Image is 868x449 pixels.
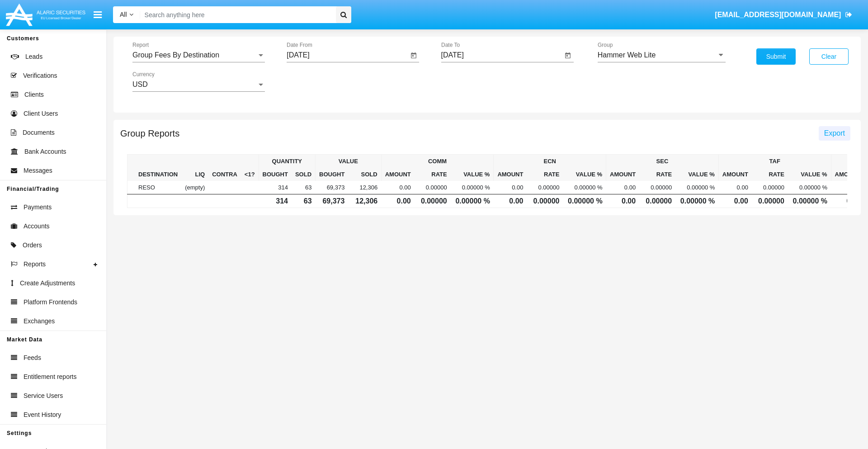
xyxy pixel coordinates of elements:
td: 0.00 [494,181,527,194]
td: 0.00 [718,181,752,194]
span: Create Adjustments [20,279,75,288]
th: QUANTITY [259,155,315,168]
span: Messages [24,166,52,175]
h5: Group Reports [120,130,179,137]
span: Orders [23,241,42,250]
td: 0.00000 % [675,194,718,208]
th: ECN [494,155,606,168]
span: Bank Accounts [24,147,66,156]
td: 0.00000 [415,194,451,208]
th: Bought [316,168,349,181]
span: USD [132,80,148,88]
button: Clear [809,48,849,65]
span: Feeds [24,353,41,363]
td: 12,306 [348,194,381,208]
th: AMOUNT [381,168,415,181]
td: 0.00000 [752,181,788,194]
span: Leads [25,52,42,61]
td: 12,306 [348,181,381,194]
td: 63 [292,194,316,208]
td: 0.00 [381,194,415,208]
th: SEC [606,155,719,168]
th: RATE [752,168,788,181]
img: Logo image [5,1,87,28]
span: Payments [24,203,52,212]
td: 0.00 [494,194,527,208]
th: VALUE % [563,168,606,181]
th: VALUE % [788,168,831,181]
span: Accounts [24,222,50,231]
th: Sold [292,168,316,181]
th: AMOUNT [718,168,752,181]
th: AMOUNT [606,168,640,181]
span: Client Users [24,109,58,118]
td: 0.00000 % [563,194,606,208]
th: AMOUNT [831,168,864,181]
td: 0.00000 % [675,181,718,194]
a: All [113,10,140,19]
td: 0.00000 [639,181,675,194]
span: Platform Frontends [24,298,77,307]
th: RATE [415,168,451,181]
th: RATE [527,168,563,181]
span: Export [824,129,845,137]
span: Event History [24,410,61,420]
button: Open calendar [408,50,419,61]
span: Clients [24,90,44,99]
th: COMM [381,155,494,168]
a: [EMAIL_ADDRESS][DOMAIN_NAME] [711,2,857,28]
td: 63 [292,181,316,194]
td: 0.00 [718,194,752,208]
th: VALUE % [451,168,494,181]
td: 0.00000 % [451,194,494,208]
td: 0.00000 [527,181,563,194]
button: Submit [756,48,796,65]
span: Verifications [23,71,57,80]
span: Service Users [24,391,63,401]
span: Documents [23,128,55,137]
td: 69,373 [316,194,349,208]
td: 0.00000 [752,194,788,208]
th: Bought [259,168,292,181]
th: DESTINATION [135,155,181,181]
td: 0.00 [381,181,415,194]
th: TAF [718,155,831,168]
th: <1? [241,155,259,181]
td: 0.00 [831,181,864,194]
td: 0.00000 [527,194,563,208]
td: 0.00000 [639,194,675,208]
span: Reports [24,260,46,269]
th: LIQ [181,155,208,181]
td: 0.00 [831,194,864,208]
button: Export [819,126,850,141]
th: RATE [639,168,675,181]
td: 69,373 [316,181,349,194]
span: All [120,11,127,18]
span: Group Fees By Destination [132,51,219,59]
th: VALUE [316,155,382,168]
td: 314 [259,194,292,208]
span: Entitlement reports [24,372,77,382]
td: 0.00000 [415,181,451,194]
span: Exchanges [24,317,55,326]
td: 0.00000 % [451,181,494,194]
td: RESO [135,181,181,194]
th: VALUE % [675,168,718,181]
th: Sold [348,168,381,181]
td: 0.00000 % [788,194,831,208]
th: AMOUNT [494,168,527,181]
td: 0.00000 % [788,181,831,194]
td: 0.00000 % [563,181,606,194]
button: Open calendar [562,50,573,61]
td: 314 [259,181,292,194]
span: [EMAIL_ADDRESS][DOMAIN_NAME] [715,11,841,19]
th: CONTRA [208,155,241,181]
td: (empty) [181,181,208,194]
input: Search [140,6,333,23]
td: 0.00 [606,194,640,208]
td: 0.00 [606,181,640,194]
